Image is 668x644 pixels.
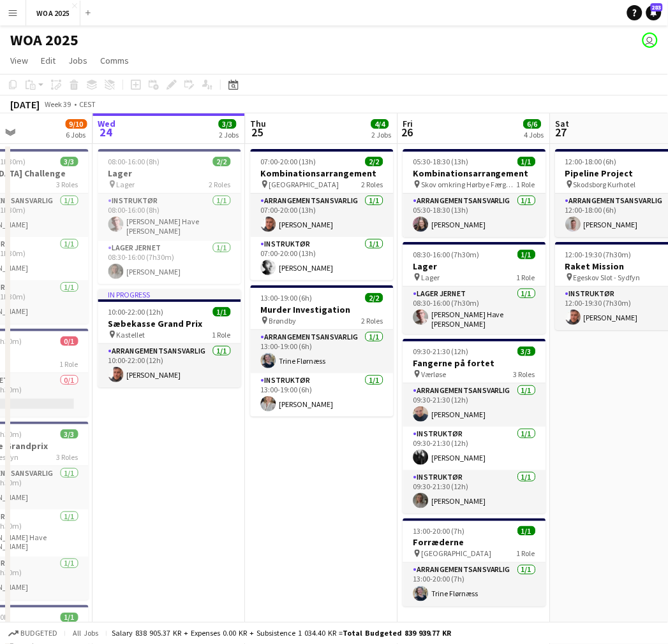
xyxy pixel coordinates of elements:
[517,273,536,282] span: 1 Role
[366,293,383,303] span: 2/2
[343,629,452,638] span: Total Budgeted 839 939.77 KR
[60,359,78,369] span: 1 Role
[413,157,469,166] span: 05:30-18:30 (13h)
[57,180,78,189] span: 3 Roles
[61,157,78,166] span: 3/3
[413,347,469,356] span: 09:30-21:30 (12h)
[219,119,237,129] span: 3/3
[213,157,231,166] span: 2/2
[403,339,546,513] app-job-card: 09:30-21:30 (12h)3/3Fangerne på fortet Værløse3 RolesArrangementsansvarlig1/109:30-21:30 (12h)[PE...
[10,98,40,111] div: [DATE]
[68,55,87,66] span: Jobs
[251,118,267,129] span: Thu
[517,180,536,189] span: 1 Role
[651,3,663,11] span: 283
[10,31,78,50] h1: WOA 2025
[98,168,241,179] h3: Lager
[212,330,231,340] span: 1 Role
[61,429,78,439] span: 3/3
[117,330,145,340] span: Kastellet
[646,5,662,20] a: 283
[517,549,536,559] span: 1 Role
[403,537,546,548] h3: Forræderne
[422,180,517,189] span: Skov omkring Hørbye Færgekro
[403,470,546,513] app-card-role: Instruktør1/109:30-21:30 (12h)[PERSON_NAME]
[57,452,78,462] span: 3 Roles
[63,52,93,69] a: Jobs
[10,55,28,66] span: View
[95,52,134,69] a: Comms
[209,180,231,189] span: 2 Roles
[98,149,241,284] app-job-card: 08:00-16:00 (8h)2/2Lager Lager2 RolesInstruktør1/108:00-16:00 (8h)[PERSON_NAME] Have [PERSON_NAME...
[98,289,241,387] app-job-card: In progress10:00-22:00 (12h)1/1Sæbekasse Grand Prix Kastellet1 RoleArrangementsansvarlig1/110:00-...
[42,99,74,109] span: Week 39
[251,237,394,280] app-card-role: Instruktør1/107:00-20:00 (13h)[PERSON_NAME]
[524,119,542,129] span: 6/6
[5,52,33,69] a: View
[20,629,57,638] span: Budgeted
[422,549,492,559] span: [GEOGRAPHIC_DATA]
[96,125,116,140] span: 24
[403,383,546,427] app-card-role: Arrangementsansvarlig1/109:30-21:30 (12h)[PERSON_NAME]
[403,427,546,470] app-card-role: Instruktør1/109:30-21:30 (12h)[PERSON_NAME]
[413,250,480,259] span: 08:30-16:00 (7h30m)
[403,194,546,237] app-card-role: Arrangementsansvarlig1/105:30-18:30 (13h)[PERSON_NAME]
[518,250,536,259] span: 1/1
[371,119,389,129] span: 4/4
[66,119,87,129] span: 9/10
[249,125,267,140] span: 25
[401,125,413,140] span: 26
[261,157,316,166] span: 07:00-20:00 (13h)
[269,316,297,326] span: Brøndby
[98,318,241,329] h3: Sæbekasse Grand Prix
[413,526,465,536] span: 13:00-20:00 (7h)
[61,613,78,622] span: 1/1
[362,180,383,189] span: 2 Roles
[422,369,447,379] span: Værløse
[98,289,241,299] div: In progress
[642,32,658,48] app-user-avatar: Drift Drift
[366,157,383,166] span: 2/2
[66,130,87,140] div: 6 Jobs
[117,180,135,189] span: Lager
[251,285,394,417] app-job-card: 13:00-19:00 (6h)2/2Murder Investigation Brøndby2 RolesArrangementsansvarlig1/113:00-19:00 (6h)Tri...
[524,130,544,140] div: 4 Jobs
[261,293,313,303] span: 13:00-19:00 (6h)
[41,55,56,66] span: Edit
[422,273,440,282] span: Lager
[98,344,241,387] app-card-role: Arrangementsansvarlig1/110:00-22:00 (12h)[PERSON_NAME]
[219,130,239,140] div: 2 Jobs
[403,118,413,129] span: Fri
[98,118,116,129] span: Wed
[100,55,129,66] span: Comms
[79,99,96,109] div: CEST
[403,168,546,179] h3: Kombinationsarrangement
[251,194,394,237] app-card-role: Arrangementsansvarlig1/107:00-20:00 (13h)[PERSON_NAME]
[403,519,546,606] app-job-card: 13:00-20:00 (7h)1/1Forræderne [GEOGRAPHIC_DATA]1 RoleArrangementsansvarlig1/113:00-20:00 (7h)Trin...
[556,118,570,129] span: Sat
[403,261,546,272] h3: Lager
[554,125,570,140] span: 27
[251,373,394,417] app-card-role: Instruktør1/113:00-19:00 (6h)[PERSON_NAME]
[518,526,536,536] span: 1/1
[518,157,536,166] span: 1/1
[251,168,394,179] h3: Kombinationsarrangement
[403,242,546,334] div: 08:30-16:00 (7h30m)1/1Lager Lager1 RoleLager Jernet1/108:30-16:00 (7h30m)[PERSON_NAME] Have [PERS...
[372,130,392,140] div: 2 Jobs
[574,273,641,282] span: Egeskov Slot - Sydfyn
[362,316,383,326] span: 2 Roles
[251,149,394,280] app-job-card: 07:00-20:00 (13h)2/2Kombinationsarrangement [GEOGRAPHIC_DATA]2 RolesArrangementsansvarlig1/107:00...
[213,307,231,317] span: 1/1
[61,336,78,346] span: 0/1
[518,347,536,356] span: 3/3
[566,157,618,166] span: 12:00-18:00 (6h)
[403,287,546,334] app-card-role: Lager Jernet1/108:30-16:00 (7h30m)[PERSON_NAME] Have [PERSON_NAME]
[251,330,394,373] app-card-role: Arrangementsansvarlig1/113:00-19:00 (6h)Trine Flørnæss
[403,149,546,237] app-job-card: 05:30-18:30 (13h)1/1Kombinationsarrangement Skov omkring Hørbye Færgekro1 RoleArrangementsansvarl...
[403,563,546,606] app-card-role: Arrangementsansvarlig1/113:00-20:00 (7h)Trine Flørnæss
